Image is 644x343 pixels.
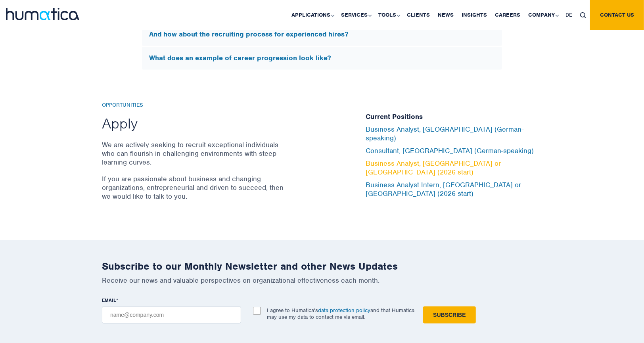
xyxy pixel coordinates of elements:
[149,30,495,39] h5: And how about the recruiting process for experienced hires?
[253,307,261,315] input: I agree to Humatica'sdata protection policyand that Humatica may use my data to contact me via em...
[102,140,286,167] p: We are actively seeking to recruit exceptional individuals who can flourish in challenging enviro...
[423,307,475,324] input: Subscribe
[102,276,542,285] p: Receive our news and valuable perspectives on organizational effectiveness each month.
[580,12,586,18] img: search_icon
[149,54,495,63] h5: What does an example of career progression look like?
[102,260,542,272] h2: Subscribe to our Monthly Newsletter and other News Updates
[102,114,286,132] h2: Apply
[366,125,523,142] a: Business Analyst, [GEOGRAPHIC_DATA] (German-speaking)
[102,174,286,201] p: If you are passionate about business and changing organizations, entrepreneurial and driven to su...
[102,102,286,109] h6: Opportunities
[318,307,370,314] a: data protection policy
[102,307,241,324] input: name@company.com
[565,11,572,18] span: DE
[102,297,116,303] span: EMAIL
[366,180,521,198] a: Business Analyst Intern, [GEOGRAPHIC_DATA] or [GEOGRAPHIC_DATA] (2026 start)
[267,307,414,320] p: I agree to Humatica's and that Humatica may use my data to contact me via email.
[366,159,501,176] a: Business Analyst, [GEOGRAPHIC_DATA] or [GEOGRAPHIC_DATA] (2026 start)
[366,113,542,121] h5: Current Positions
[6,8,79,20] img: logo
[366,146,534,155] a: Consultant, [GEOGRAPHIC_DATA] (German-speaking)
